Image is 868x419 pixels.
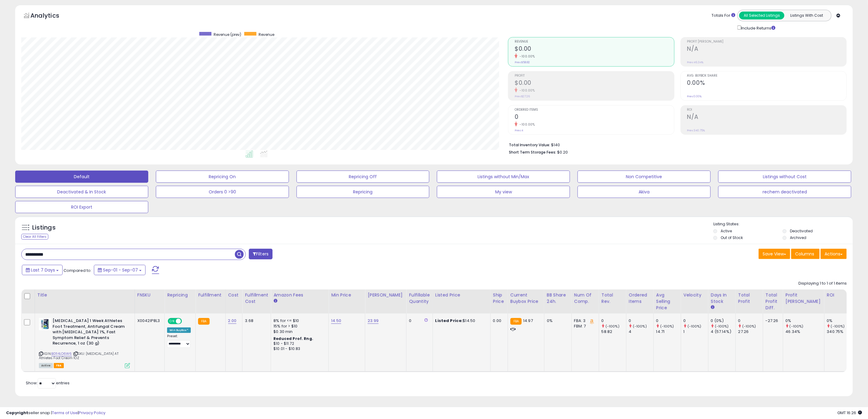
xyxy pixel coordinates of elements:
div: 0 [738,318,763,324]
div: $10 - $11.72 [273,341,324,346]
small: Amazon Fees. [273,298,277,304]
button: ROI Export [15,201,148,213]
div: 0 (0%) [711,318,736,324]
button: Columns [791,249,820,259]
button: Last 7 Days [22,265,63,275]
label: Deactivated [790,228,813,234]
span: Profit [PERSON_NAME] [687,40,846,43]
a: 14.50 [331,318,341,324]
div: 46.34% [786,329,824,334]
div: FBA: 3 [574,318,594,324]
span: ON [169,319,176,324]
h2: $0.00 [515,79,674,88]
div: 14.71 [656,329,681,334]
a: B0114LO6W6 [51,351,72,356]
span: Compared to: [63,268,91,273]
div: Days In Stock [711,292,733,305]
span: $0.20 [557,149,568,155]
small: Prev: $58.82 [515,61,530,64]
b: Reduced Prof. Rng. [273,336,313,341]
small: (-100%) [633,324,647,329]
div: $0.30 min [273,329,324,334]
span: 2025-09-15 16:26 GMT [837,410,862,416]
div: Current Buybox Price [510,292,542,305]
span: Revenue [515,40,674,43]
span: Revenue [259,32,274,37]
div: 0 [656,318,681,324]
strong: Copyright [6,410,28,416]
div: Velocity [684,292,706,298]
div: [PERSON_NAME] [368,292,404,298]
h5: Listings [32,223,56,232]
div: 0 [684,318,708,324]
div: FNSKU [137,292,162,298]
small: (-100%) [660,324,674,329]
div: Preset: [167,334,191,348]
div: Ship Price [493,292,505,305]
button: Listings without Cost [718,171,851,183]
h5: Analytics [30,11,71,21]
div: Profit [PERSON_NAME] [786,292,822,305]
button: All Selected Listings [739,12,784,19]
div: 4 [629,329,654,334]
div: 0 [409,318,428,324]
div: Fulfillable Quantity [409,292,430,305]
li: $140 [509,141,842,148]
label: Active [721,228,732,234]
span: Columns [795,251,814,257]
small: (-100%) [831,324,845,329]
small: Prev: 0.00% [687,95,702,98]
span: Ordered Items [515,108,674,112]
div: 0% [827,318,852,324]
div: Min Price [331,292,362,298]
small: Days In Stock. [711,305,715,310]
button: rechem deactivated [718,186,851,198]
div: ROI [827,292,849,298]
div: $10.01 - $10.83 [273,346,324,351]
span: All listings currently available for purchase on Amazon [39,363,53,368]
div: Amazon Fees [273,292,326,298]
span: OFF [181,319,191,324]
div: Title [37,292,132,298]
small: (-100%) [790,324,804,329]
small: Prev: 4 [515,129,523,132]
span: Revenue (prev) [214,32,241,37]
div: 1 [684,329,708,334]
div: 4 (57.14%) [711,329,736,334]
div: 27.26 [738,329,763,334]
div: Fulfillment [198,292,223,298]
div: X0042IP8L3 [137,318,160,324]
div: 8% for <= $10 [273,318,324,324]
button: Repricing On [156,171,289,183]
a: 23.99 [368,318,379,324]
span: Show: entries [26,380,70,386]
button: Orders 0 >90 [156,186,289,198]
div: 0 [602,318,626,324]
h2: N/A [687,113,846,122]
div: Num of Comp. [574,292,596,305]
b: Total Inventory Value: [509,142,550,147]
a: Privacy Policy [79,410,105,416]
button: Repricing Off [297,171,430,183]
div: Total Profit [738,292,760,305]
div: Include Returns [733,24,783,31]
small: (-100%) [715,324,729,329]
small: (-100%) [606,324,619,329]
div: Total Rev. [602,292,624,305]
span: Profit [515,74,674,78]
a: 2.00 [228,318,237,324]
small: FBA [510,318,522,325]
div: Win BuyBox * [167,327,191,333]
h2: 0.00% [687,79,846,88]
div: Cost [228,292,240,298]
b: Short Term Storage Fees: [509,150,556,155]
div: -27.26 [766,318,778,324]
button: Listings With Cost [784,12,829,19]
div: Fulfillment Cost [245,292,268,305]
b: Listed Price: [435,318,463,324]
p: Listing States: [713,221,853,227]
small: (-100%) [742,324,756,329]
div: 0 [629,318,654,324]
div: 340.75% [827,329,852,334]
button: Listings without Min/Max [437,171,570,183]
